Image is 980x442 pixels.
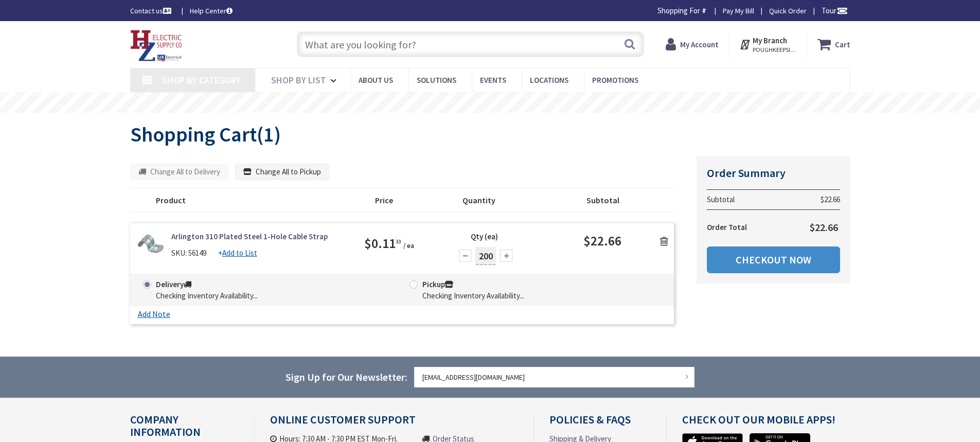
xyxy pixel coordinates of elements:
a: Checkout Now [707,246,840,273]
sup: 33 [396,238,401,245]
span: Shopping For [657,6,700,15]
a: Cart [817,35,850,54]
a: Contact us [130,6,173,16]
strong: Cart [835,35,850,54]
button: Change All to Delivery [130,164,228,180]
strong: Pickup [422,279,453,289]
span: $22.66 [821,195,840,204]
strong: My Branch [753,36,787,45]
img: Arlington 310 Plated Steel 1-Hole Cable Strap [138,231,164,257]
h4: Policies & FAQs [549,413,650,433]
strong: Price [375,195,393,205]
rs-layer: Free Same Day Pickup at 8 Locations [400,97,582,109]
div: Checking Inventory Availability... [422,290,524,301]
u: Add to List [222,248,257,258]
strong: Subtotal [586,195,619,205]
span: Locations [530,75,568,85]
strong: Delivery [156,279,191,289]
a: Add Note [138,309,170,319]
strong: My Account [680,40,719,49]
span: POUGHKEEPSIE, [GEOGRAPHIC_DATA] [753,46,796,54]
div: Checking Inventory Availability... [156,290,258,301]
span: Promotions [592,75,638,85]
span: $22.66 [810,221,838,234]
a: Help Center [190,6,233,16]
strong: Quantity [462,195,495,205]
span: Shop By Category [162,74,241,86]
h4: Check out Our Mobile Apps! [682,413,858,433]
th: Subtotal [707,190,782,209]
input: What are you looking for? [297,31,644,57]
input: Enter your email address [414,367,695,387]
span: $0.11 [364,232,401,254]
h1: Shopping Cart [130,123,850,146]
span: Qty (ea) [471,232,498,241]
span: Events [480,75,506,85]
strong: Order Total [707,222,747,232]
span: About Us [359,75,393,85]
span: Sign Up for Our Newsletter: [286,370,407,383]
span: Tour [822,6,848,15]
a: Quick Order [769,6,807,16]
div: My Branch POUGHKEEPSIE, [GEOGRAPHIC_DATA] [739,35,796,54]
span: SKU: 56149 [171,248,206,258]
span: (1) [257,121,281,147]
a: Pay My Bill [723,6,754,16]
span: Solutions [417,75,456,85]
span: Shop By List [271,74,326,86]
h4: Order Summary [707,167,840,179]
strong: # [702,6,706,15]
span: $22.66 [583,229,621,252]
small: / ea [403,242,414,251]
a: Arlington 310 Plated Steel 1-Hole Cable Strap [171,231,328,242]
a: +Add to List [218,247,257,258]
h4: Online Customer Support [270,413,518,433]
strong: Product [156,195,186,205]
img: HZ Electric Supply [130,30,183,62]
a: My Account [666,35,719,54]
button: Change All to Pickup [235,164,329,180]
